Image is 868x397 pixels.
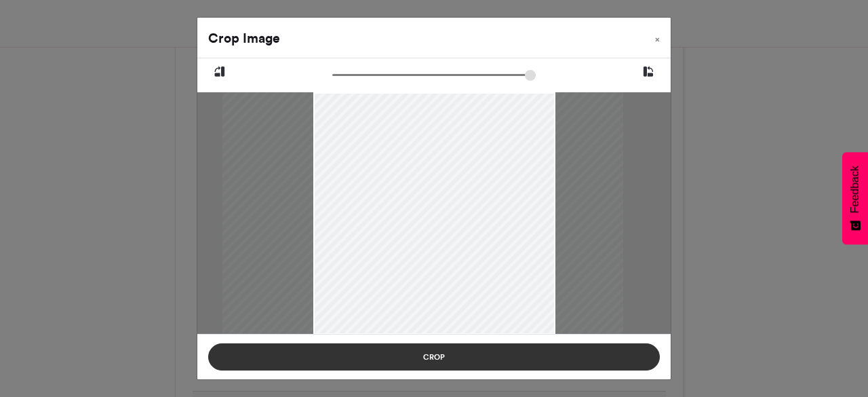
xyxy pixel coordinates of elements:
[655,35,660,43] span: ×
[644,18,671,56] button: Close
[208,343,660,371] button: Crop
[842,152,868,244] button: Feedback - Show survey
[849,166,861,213] span: Feedback
[208,29,280,48] h4: Crop Image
